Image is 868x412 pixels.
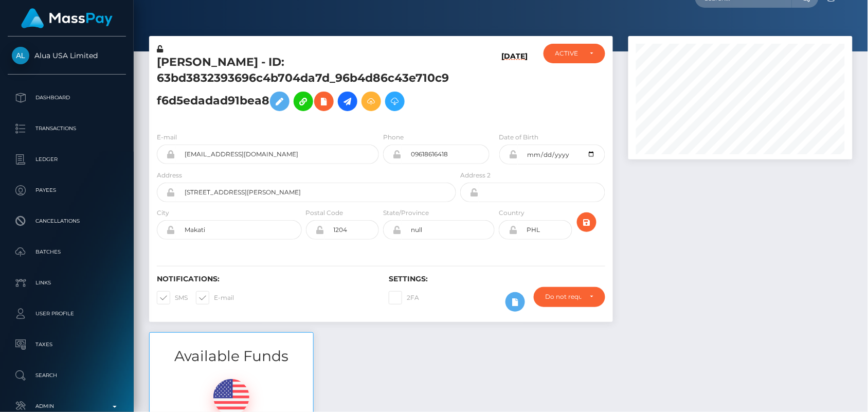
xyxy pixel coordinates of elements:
a: Transactions [8,116,126,141]
p: Batches [12,244,122,260]
label: E-mail [157,133,177,142]
p: Taxes [12,337,122,352]
label: Date of Birth [499,133,539,142]
h6: [DATE] [502,52,528,120]
a: Cancellations [8,208,126,234]
a: Dashboard [8,85,126,111]
h3: Available Funds [150,346,313,366]
p: Cancellations [12,213,122,229]
label: Address 2 [460,171,491,180]
a: Taxes [8,332,126,357]
h5: [PERSON_NAME] - ID: 63bd3832393696c4b704da7d_96b4d86c43e710c9f6d5edadad91bea8 [157,55,450,116]
a: Search [8,363,126,388]
label: Phone [383,133,404,142]
p: Search [12,368,122,383]
div: ACTIVE [555,49,582,58]
p: User Profile [12,306,122,321]
label: Postal Code [306,208,343,218]
span: Alua USA Limited [8,51,126,60]
label: 2FA [389,291,419,304]
a: Payees [8,177,126,203]
label: State/Province [383,208,429,218]
a: Initiate Payout [338,92,357,111]
label: City [157,208,169,218]
h6: Notifications: [157,275,373,283]
div: Do not require [546,293,582,301]
p: Ledger [12,152,122,167]
a: User Profile [8,301,126,327]
p: Dashboard [12,90,122,105]
label: Address [157,171,182,180]
h6: Settings: [389,275,605,283]
img: Alua USA Limited [12,47,29,64]
img: MassPay Logo [21,8,113,28]
label: Country [499,208,525,218]
label: SMS [157,291,188,304]
a: Links [8,270,126,296]
a: Batches [8,239,126,265]
p: Payees [12,183,122,198]
p: Links [12,275,122,291]
button: ACTIVE [544,44,605,63]
p: Transactions [12,121,122,136]
a: Ledger [8,147,126,172]
label: E-mail [196,291,234,304]
button: Do not require [534,287,605,307]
